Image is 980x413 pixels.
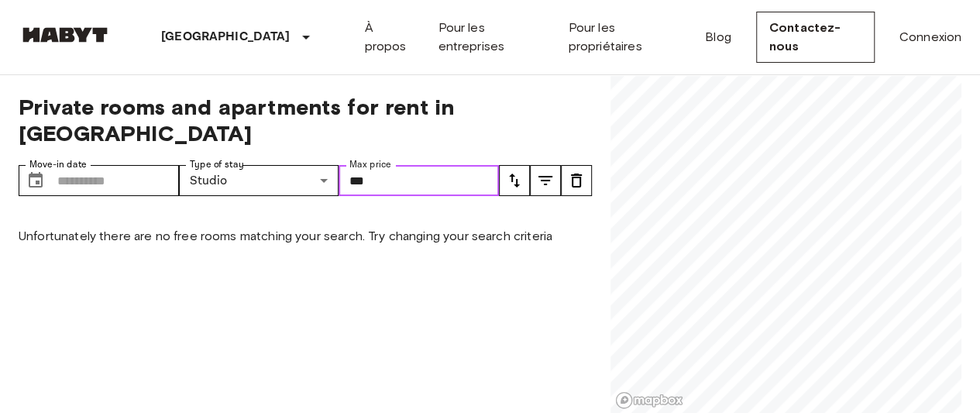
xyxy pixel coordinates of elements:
[29,158,87,171] label: Move-in date
[705,28,731,46] a: Blog
[499,165,530,196] button: tune
[349,158,391,171] label: Max price
[365,19,414,56] a: À propos
[19,94,592,146] span: Private rooms and apartments for rent in [GEOGRAPHIC_DATA]
[19,227,592,246] p: Unfortunately there are no free rooms matching your search. Try changing your search criteria
[438,19,543,56] a: Pour les entreprises
[20,165,51,196] button: Choose date
[530,165,561,196] button: tune
[615,391,683,409] a: Mapbox logo
[19,27,112,43] img: Habyt
[899,28,961,46] a: Connexion
[190,158,244,171] label: Type of stay
[561,165,592,196] button: tune
[161,28,291,46] p: [GEOGRAPHIC_DATA]
[568,19,680,56] a: Pour les propriétaires
[179,165,339,196] div: Studio
[756,12,875,63] a: Contactez-nous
